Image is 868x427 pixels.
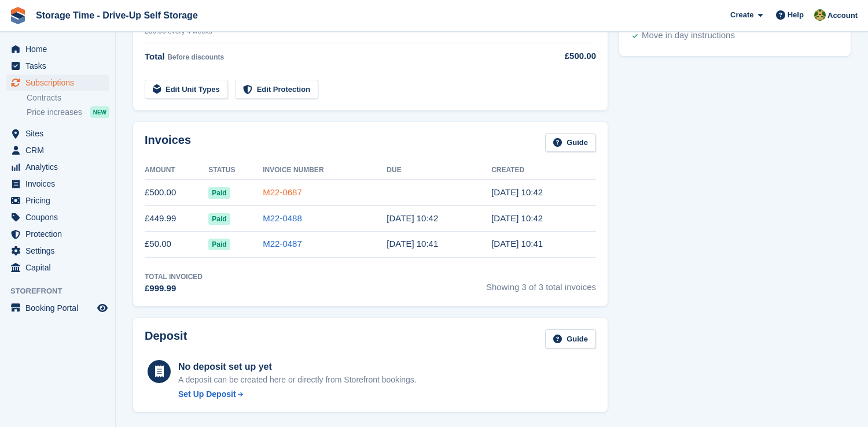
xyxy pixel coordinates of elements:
a: Edit Unit Types [145,80,228,99]
th: Created [491,161,596,180]
a: Preview store [95,301,109,315]
a: menu [6,159,109,175]
a: menu [6,41,109,57]
a: menu [6,142,109,158]
span: Before discounts [167,53,224,61]
time: 2025-09-30 09:42:33 UTC [491,187,543,197]
div: NEW [90,106,109,118]
h2: Invoices [145,133,191,153]
span: Booking Portal [25,300,95,316]
a: menu [6,259,109,276]
span: Account [827,10,858,21]
a: Storage Time - Drive-Up Self Storage [31,6,203,25]
a: menu [6,300,109,316]
div: £999.99 [145,282,203,295]
span: Paid [208,213,230,225]
div: Set Up Deposit [178,388,236,400]
time: 2025-09-02 09:41:41 UTC [491,239,543,248]
a: Edit Protection [235,80,318,99]
a: M22-0488 [263,213,302,223]
div: £50.00 every 4 weeks [145,26,527,36]
a: menu [6,226,109,242]
span: Sites [25,125,95,142]
div: No deposit set up yet [178,360,417,374]
span: Protection [25,226,95,242]
span: Paid [208,187,230,199]
span: Capital [25,259,95,276]
span: Analytics [25,159,95,175]
a: menu [6,125,109,142]
div: Total Invoiced [145,272,203,282]
a: menu [6,176,109,192]
span: Showing 3 of 3 total invoices [486,272,596,295]
td: £500.00 [145,180,208,206]
a: menu [6,75,109,91]
time: 2025-09-03 09:41:41 UTC [387,239,438,248]
a: menu [6,243,109,259]
time: 2025-09-02 09:42:46 UTC [491,213,543,223]
a: menu [6,192,109,209]
a: Price increases NEW [27,106,109,118]
a: Contracts [27,92,109,103]
span: Create [730,9,753,21]
th: Invoice Number [263,161,387,180]
span: Pricing [25,192,95,209]
span: CRM [25,142,95,158]
a: menu [6,209,109,225]
img: stora-icon-8386f47178a22dfd0bd8f6a31ec36ba5ce8667c1dd55bd0f319d3a0aa187defe.svg [9,7,27,24]
a: menu [6,58,109,74]
a: M22-0487 [263,239,302,248]
time: 2025-09-03 09:42:46 UTC [387,213,438,223]
span: Total [145,51,165,61]
a: M22-0687 [263,187,302,197]
th: Status [208,161,263,180]
span: Storefront [10,285,115,297]
span: Price increases [27,107,82,118]
th: Due [387,161,491,180]
td: £50.00 [145,231,208,257]
p: A deposit can be created here or directly from Storefront bookings. [178,374,417,386]
img: Zain Sarwar [814,9,826,21]
span: Subscriptions [25,75,95,91]
span: Home [25,41,95,57]
span: Settings [25,243,95,259]
span: Paid [208,239,230,250]
div: Move in day instructions [642,29,735,43]
div: £500.00 [527,50,596,63]
a: Set Up Deposit [178,388,417,400]
span: Coupons [25,209,95,225]
td: £449.99 [145,206,208,232]
h2: Deposit [145,329,187,348]
span: Invoices [25,176,95,192]
a: Guide [545,329,596,348]
span: Help [788,9,804,21]
th: Amount [145,161,208,180]
a: Guide [545,133,596,153]
span: Tasks [25,58,95,74]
